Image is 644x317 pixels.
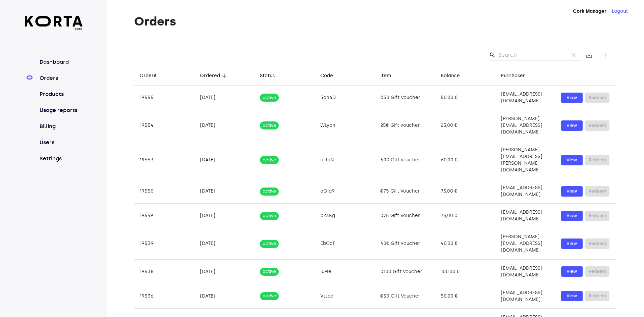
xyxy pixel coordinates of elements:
[561,211,583,221] button: View
[195,110,255,141] td: [DATE]
[38,139,83,147] a: Users
[380,72,400,80] span: Item
[435,284,496,308] td: 50,00 €
[315,86,375,110] td: 3ah6D
[195,284,255,308] td: [DATE]
[375,141,435,179] td: 60€ Gift voucher
[260,72,275,80] div: Status
[195,204,255,228] td: [DATE]
[195,141,255,179] td: [DATE]
[195,86,255,110] td: [DATE]
[195,228,255,259] td: [DATE]
[585,51,593,59] span: save_alt
[501,72,534,80] span: Purchaser
[260,72,283,80] span: Status
[495,259,556,284] td: [EMAIL_ADDRESS][DOMAIN_NAME]
[315,179,375,204] td: qOIq9
[561,291,583,301] button: View
[565,292,579,300] span: View
[495,204,556,228] td: [EMAIL_ADDRESS][DOMAIN_NAME]
[38,106,83,114] a: Usage reports
[565,212,579,220] span: View
[435,204,496,228] td: 75,00 €
[441,72,460,80] div: Balance
[134,141,195,179] td: 19553
[134,204,195,228] td: 19549
[140,72,156,80] div: Order#
[134,228,195,259] td: 19539
[375,179,435,204] td: €75 Gift Voucher
[565,268,579,275] span: View
[495,110,556,141] td: [PERSON_NAME][EMAIL_ADDRESS][DOMAIN_NAME]
[315,110,375,141] td: WLyqn
[221,73,227,79] span: arrow_downward
[134,259,195,284] td: 19538
[260,122,279,129] span: active
[315,259,375,284] td: juPle
[612,8,628,15] button: Logout
[260,157,279,163] span: active
[565,240,579,248] span: View
[38,74,83,82] a: Orders
[495,86,556,110] td: [EMAIL_ADDRESS][DOMAIN_NAME]
[200,72,229,80] span: Ordered
[375,228,435,259] td: 40€ Gift voucher
[195,179,255,204] td: [DATE]
[573,8,606,14] strong: Cork Manager
[375,284,435,308] td: €50 Gift Voucher
[501,72,525,80] div: Purchaser
[561,155,583,165] button: View
[260,268,279,275] span: active
[315,204,375,228] td: p23Kg
[260,213,279,219] span: active
[320,72,342,80] span: Code
[25,16,83,27] img: Korta
[375,86,435,110] td: €50 Gift Voucher
[441,72,469,80] span: Balance
[565,156,579,164] span: View
[561,239,583,249] button: View
[380,72,391,80] div: Item
[315,228,375,259] td: EbCcF
[134,110,195,141] td: 19554
[315,141,375,179] td: diRqN
[498,50,563,60] input: Search
[561,266,583,277] button: View
[38,90,83,98] a: Products
[435,228,496,259] td: 40,00 €
[134,179,195,204] td: 19550
[581,47,597,63] button: Export
[375,259,435,284] td: €100 Gift Voucher
[495,179,556,204] td: [EMAIL_ADDRESS][DOMAIN_NAME]
[561,186,583,197] button: View
[375,204,435,228] td: €75 Gift Voucher
[435,259,496,284] td: 100,00 €
[435,110,496,141] td: 25,00 €
[140,72,165,80] span: Order#
[195,259,255,284] td: [DATE]
[597,47,613,63] button: Create new gift card
[25,27,83,31] span: beta
[38,122,83,130] a: Billing
[435,141,496,179] td: 60,00 €
[134,86,195,110] td: 19555
[561,93,583,103] button: View
[495,284,556,308] td: [EMAIL_ADDRESS][DOMAIN_NAME]
[38,155,83,163] a: Settings
[435,179,496,204] td: 75,00 €
[134,284,195,308] td: 19536
[601,51,609,59] span: add
[495,228,556,259] td: [PERSON_NAME][EMAIL_ADDRESS][DOMAIN_NAME]
[260,241,279,247] span: active
[489,52,496,58] span: Search
[565,122,579,129] span: View
[561,120,583,131] button: View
